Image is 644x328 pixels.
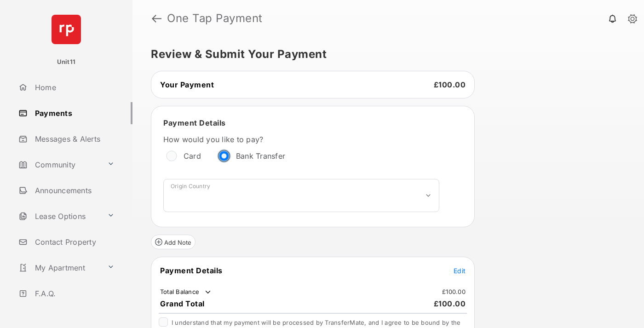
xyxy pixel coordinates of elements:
label: How would you like to pay? [163,135,439,144]
img: svg+xml;base64,PHN2ZyB4bWxucz0iaHR0cDovL3d3dy53My5vcmcvMjAwMC9zdmciIHdpZHRoPSI2NCIgaGVpZ2h0PSI2NC... [52,15,81,44]
span: Payment Details [163,118,226,127]
a: Home [15,76,132,98]
span: Grand Total [160,299,205,308]
a: Community [15,154,103,176]
a: Messages & Alerts [15,128,132,150]
a: Announcements [15,179,132,201]
button: Edit [454,266,466,275]
span: Your Payment [160,80,214,89]
button: Add Note [151,235,195,249]
span: Edit [454,267,466,275]
a: My Apartment [15,257,103,279]
label: Bank Transfer [236,151,285,161]
label: Card [184,151,201,161]
span: £100.00 [434,299,466,308]
p: Unit11 [57,58,76,67]
strong: One Tap Payment [167,13,263,24]
a: Contact Property [15,231,132,253]
td: £100.00 [442,288,466,296]
a: F.A.Q. [15,282,132,305]
a: Lease Options [15,205,103,227]
a: Payments [15,102,132,124]
h5: Review & Submit Your Payment [151,49,618,60]
span: Payment Details [160,266,223,275]
span: £100.00 [434,80,466,89]
td: Total Balance [160,288,213,297]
